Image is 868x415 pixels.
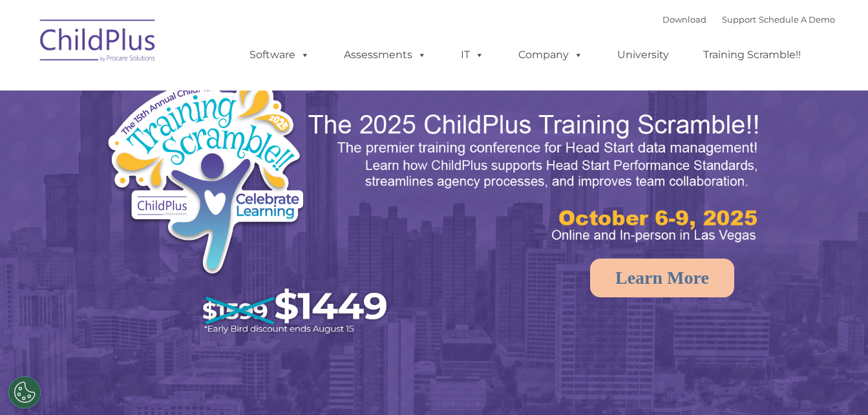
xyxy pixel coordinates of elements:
[759,14,835,25] a: Schedule A Demo
[8,376,41,409] button: Cookies Settings
[331,42,439,68] a: Assessments
[34,10,163,75] img: ChildPlus by Procare Solutions
[662,14,706,25] a: Download
[237,42,323,68] a: Software
[505,42,596,68] a: Company
[448,42,497,68] a: IT
[722,14,756,25] a: Support
[662,14,835,25] font: |
[590,259,734,297] a: Learn More
[690,42,814,68] a: Training Scramble!!
[604,42,682,68] a: University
